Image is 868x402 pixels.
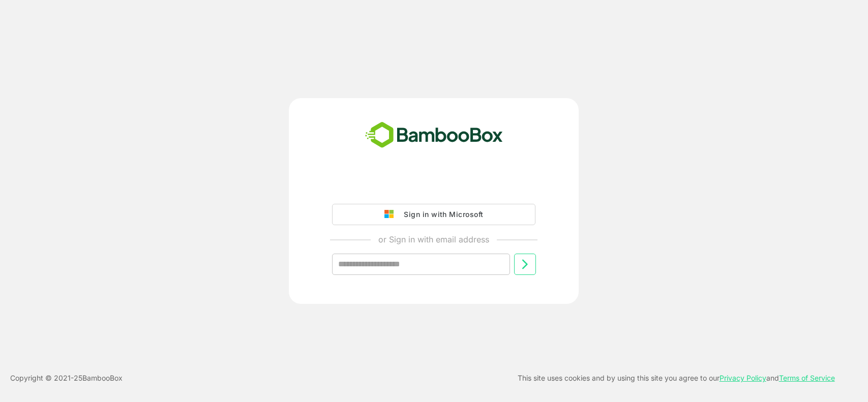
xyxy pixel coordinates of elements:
[779,374,835,382] a: Terms of Service
[399,208,483,221] div: Sign in with Microsoft
[518,372,835,384] p: This site uses cookies and by using this site you agree to our and
[720,374,766,382] a: Privacy Policy
[360,118,508,152] img: bamboobox
[332,204,535,225] button: Sign in with Microsoft
[378,233,489,245] p: or Sign in with email address
[384,210,399,219] img: google
[327,175,541,198] iframe: Sign in with Google Button
[10,372,123,384] p: Copyright © 2021- 25 BambooBox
